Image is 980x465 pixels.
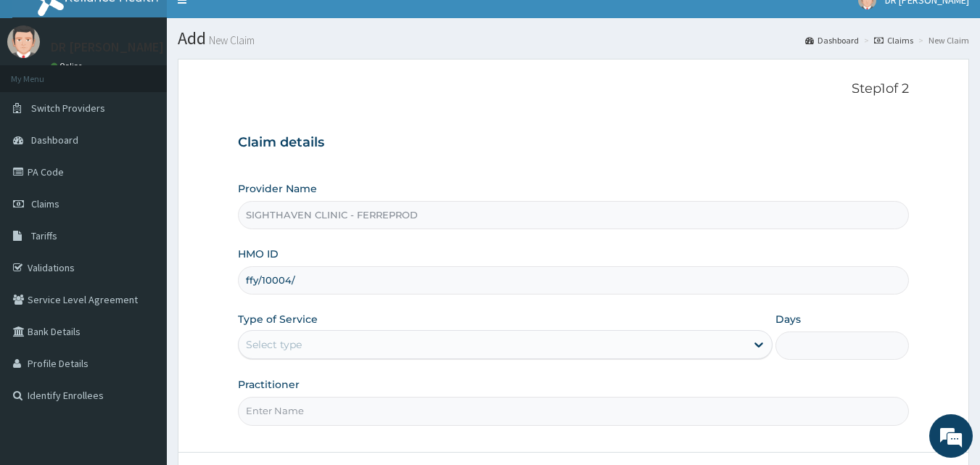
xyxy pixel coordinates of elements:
input: Enter Name [238,397,910,425]
span: We're online! [84,140,200,287]
p: DR [PERSON_NAME] [51,41,164,54]
span: Switch Providers [31,102,105,115]
span: Claims [31,197,59,210]
small: New Claim [206,35,255,46]
img: User Image [7,25,40,58]
label: HMO ID [238,247,279,261]
p: Step 1 of 2 [238,81,910,97]
label: Provider Name [238,181,317,196]
label: Days [775,312,801,326]
textarea: Type your message and hit 'Enter' [7,310,276,361]
h1: Add [178,29,969,48]
div: Select type [246,337,302,352]
label: Practitioner [238,377,300,392]
a: Online [51,61,86,71]
div: Minimize live chat window [238,7,273,42]
h3: Claim details [238,135,910,151]
li: New Claim [915,34,969,46]
span: Tariffs [31,229,57,242]
div: Chat with us now [75,81,244,100]
input: Enter HMO ID [238,266,910,295]
span: Dashboard [31,133,78,147]
a: Dashboard [805,34,859,46]
a: Claims [874,34,913,46]
label: Type of Service [238,312,318,326]
img: d_794563401_company_1708531726252_794563401 [27,73,59,109]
